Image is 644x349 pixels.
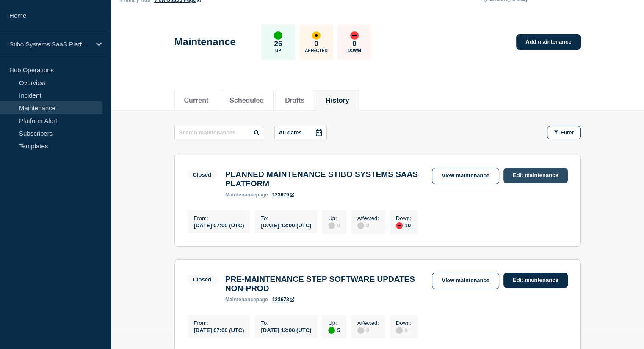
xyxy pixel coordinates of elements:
div: 10 [396,221,412,229]
div: up [328,327,335,334]
p: Affected [305,48,327,53]
div: disabled [357,327,364,334]
h3: PLANNED MAINTENANCE STIBO SYSTEMS SAAS PLATFORM [225,170,424,188]
p: Down [348,48,361,53]
p: Down : [396,215,412,221]
p: Up [275,48,281,53]
p: Affected : [357,215,379,221]
p: To : [261,215,311,221]
div: Closed [193,172,211,178]
input: Search maintenances [174,126,264,139]
a: View maintenance [432,273,499,289]
div: up [274,31,282,40]
div: Closed [193,276,211,283]
div: [DATE] 12:00 (UTC) [261,221,311,229]
button: Drafts [285,97,304,104]
div: disabled [396,327,403,334]
div: [DATE] 12:00 (UTC) [261,326,311,333]
span: Filter [561,129,574,136]
span: maintenance [225,297,256,303]
button: History [326,97,349,104]
p: page [225,192,268,198]
p: Down : [396,320,412,326]
div: 5 [328,326,340,334]
span: maintenance [225,192,256,198]
div: [DATE] 07:00 (UTC) [194,221,244,229]
a: 123679 [272,192,294,198]
p: From : [194,320,244,326]
button: Current [184,97,209,104]
div: 0 [357,326,379,334]
p: From : [194,215,244,221]
a: 123678 [272,297,294,303]
div: affected [312,31,321,40]
button: Filter [547,126,581,139]
div: 0 [396,326,412,334]
p: page [225,297,268,303]
div: disabled [328,222,335,229]
div: disabled [357,222,364,229]
button: Scheduled [229,97,264,104]
div: 0 [328,221,340,229]
a: Add maintenance [516,34,580,50]
h3: PRE-MAINTENANCE STEP SOFTWARE UPDATES NON-PROD [225,275,424,293]
a: View maintenance [432,168,499,184]
a: Edit maintenance [503,168,568,183]
p: Up : [328,215,340,221]
p: To : [261,320,311,326]
p: Up : [328,320,340,326]
div: down [396,222,403,229]
a: Edit maintenance [503,273,568,288]
p: 0 [314,40,318,48]
p: Stibo Systems SaaS Platform Status [9,41,91,48]
p: All dates [279,129,302,136]
div: [DATE] 07:00 (UTC) [194,326,244,333]
p: 0 [352,40,356,48]
div: 0 [357,221,379,229]
button: All dates [274,126,327,139]
div: down [350,31,359,40]
h1: Maintenance [174,36,236,48]
p: 26 [274,40,282,48]
p: Affected : [357,320,379,326]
